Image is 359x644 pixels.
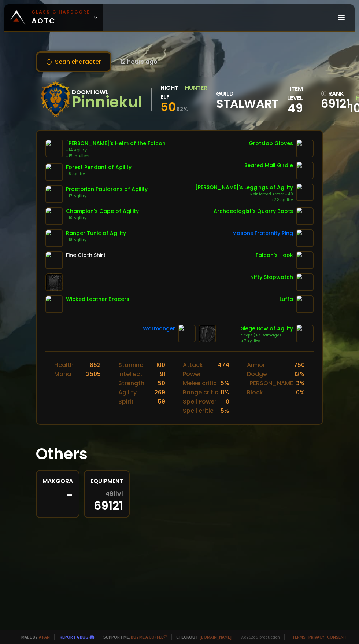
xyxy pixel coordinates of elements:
[200,634,232,640] a: [DOMAIN_NAME]
[183,360,218,379] div: Attack Power
[247,369,267,379] div: Dodge
[177,106,188,113] small: 82 %
[118,397,134,406] div: Spirit
[221,406,229,415] div: 5 %
[60,634,88,640] a: Report a bug
[158,397,165,406] div: 59
[45,140,63,157] img: item-10198
[216,98,278,109] span: Stalwart
[99,634,167,640] span: Support me,
[296,388,305,397] div: 0 %
[118,388,137,397] div: Agility
[131,634,167,640] a: Buy me a coffee
[45,251,63,269] img: item-859
[278,84,303,103] div: item level
[250,273,293,281] div: Nifty Stopwatch
[66,237,126,243] div: +18 Agility
[178,325,196,342] img: item-13052
[118,369,143,379] div: Intellect
[296,295,314,313] img: item-19141
[218,360,229,379] div: 474
[241,325,293,332] div: Siege Bow of Agility
[45,207,63,225] img: item-7544
[292,634,306,640] a: Terms
[17,634,50,640] span: Made by
[32,9,90,15] small: Classic Hardcore
[105,490,123,497] span: 49 ilvl
[296,379,305,388] div: 3 %
[45,229,63,247] img: item-7477
[171,634,232,640] span: Checkout
[321,89,345,98] div: rank
[143,325,175,332] div: Warmonger
[236,634,280,640] span: v. d752d5 - production
[156,360,165,369] div: 100
[66,163,132,171] div: Forest Pendant of Agility
[72,97,143,108] div: Pinniekul
[66,171,132,177] div: +8 Agility
[66,185,148,193] div: Praetorian Pauldrons of Agility
[216,89,278,109] div: guild
[214,207,293,215] div: Archaeologist's Quarry Boots
[32,9,90,26] span: AOTC
[88,360,101,369] div: 1852
[90,476,123,486] div: Equipment
[42,476,73,486] div: Makgora
[296,184,314,201] img: item-9964
[280,295,293,303] div: Luffa
[160,369,165,379] div: 91
[118,360,144,369] div: Stamina
[84,470,130,518] a: Equipment49ilvl69121
[72,88,143,97] div: Doomhowl
[185,83,207,102] div: Hunter
[241,332,293,338] div: Scope (+7 Damage)
[327,634,347,640] a: Consent
[66,147,166,153] div: +14 Agility
[296,325,314,342] img: item-15294
[296,140,314,157] img: item-11918
[160,99,176,115] span: 50
[183,379,217,388] div: Melee critic
[54,360,74,369] div: Health
[90,490,123,511] div: 69121
[66,140,166,147] div: [PERSON_NAME]'s Helm of the Falcon
[232,229,293,237] div: Masons Fraternity Ring
[241,338,293,344] div: +7 Agility
[86,369,101,379] div: 2505
[247,360,265,369] div: Armor
[296,207,314,225] img: item-11908
[195,184,293,191] div: [PERSON_NAME]'s Leggings of Agility
[158,379,165,388] div: 50
[244,162,293,169] div: Seared Mail Girdle
[66,193,148,199] div: +17 Agility
[66,251,106,259] div: Fine Cloth Shirt
[296,162,314,179] img: item-19125
[321,98,345,109] a: 69121
[45,295,63,313] img: item-15084
[66,295,129,303] div: Wicked Leather Bracers
[54,369,71,379] div: Mana
[183,397,216,406] div: Spell Power
[296,229,314,247] img: item-9533
[294,369,305,379] div: 12 %
[66,207,139,215] div: Champion's Cape of Agility
[278,103,303,114] div: 49
[308,634,324,640] a: Privacy
[183,406,214,415] div: Spell critic
[4,4,103,31] a: Classic HardcoreAOTC
[42,490,73,501] div: -
[36,51,111,72] button: Scan character
[296,273,314,291] img: item-2820
[45,163,63,181] img: item-12040
[183,388,218,397] div: Range critic
[36,442,323,465] h1: Others
[66,153,166,159] div: +15 Intellect
[195,191,293,197] div: Reinforced Armor +40
[66,229,126,237] div: Ranger Tunic of Agility
[247,388,263,397] div: Block
[247,379,296,388] div: [PERSON_NAME]
[195,197,293,203] div: +22 Agility
[296,251,314,269] img: item-7552
[221,388,229,397] div: 11 %
[226,397,229,406] div: 0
